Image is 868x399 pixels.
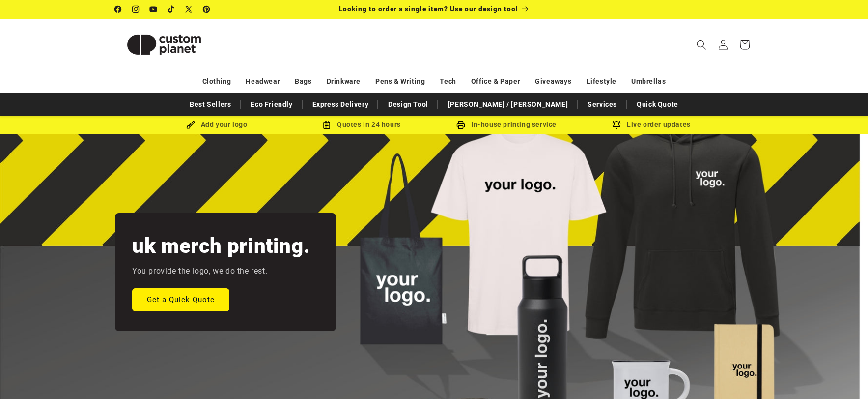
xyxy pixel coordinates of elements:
[440,73,456,90] a: Tech
[579,119,724,131] div: Live order updates
[631,73,666,90] a: Umbrellas
[132,264,267,278] p: You provide the logo, we do the rest.
[308,96,374,113] a: Express Delivery
[535,73,571,90] a: Giveaways
[434,119,579,131] div: In-house printing service
[115,23,213,67] img: Custom Planet
[246,96,297,113] a: Eco Friendly
[186,121,195,129] img: Brush Icon
[144,119,289,131] div: Add your logo
[819,352,868,399] iframe: Chat Widget
[471,73,520,90] a: Office & Paper
[322,121,331,129] img: Order Updates Icon
[327,73,361,90] a: Drinkware
[289,119,434,131] div: Quotes in 24 hours
[246,73,280,90] a: Headwear
[339,5,518,13] span: Looking to order a single item? Use our design tool
[691,34,712,56] summary: Search
[587,73,616,90] a: Lifestyle
[383,96,433,113] a: Design Tool
[185,96,236,113] a: Best Sellers
[375,73,425,90] a: Pens & Writing
[132,233,310,259] h2: uk merch printing.
[443,96,573,113] a: [PERSON_NAME] / [PERSON_NAME]
[111,19,217,70] a: Custom Planet
[295,73,311,90] a: Bags
[632,96,683,113] a: Quick Quote
[456,121,465,129] img: In-house printing
[583,96,622,113] a: Services
[132,288,229,311] a: Get a Quick Quote
[202,73,231,90] a: Clothing
[612,121,621,129] img: Order updates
